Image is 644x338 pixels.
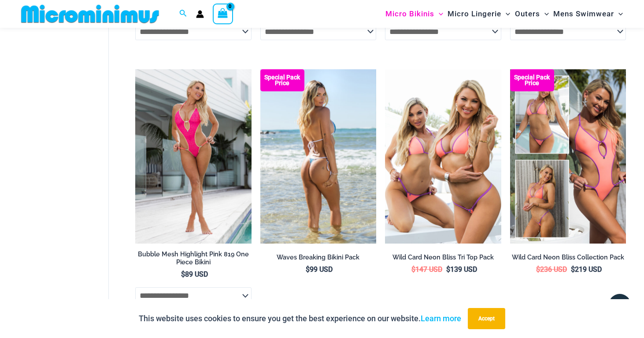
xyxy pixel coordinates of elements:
span: $ [536,265,540,274]
a: Micro BikinisMenu ToggleMenu Toggle [383,3,445,25]
h2: Wild Card Neon Bliss Collection Pack [510,253,626,262]
a: Micro LingerieMenu ToggleMenu Toggle [445,3,512,25]
span: $ [446,265,450,274]
img: Collection Pack (7) [510,69,626,244]
bdi: 89 USD [181,270,208,278]
img: MM SHOP LOGO FLAT [18,4,163,24]
nav: Site Navigation [382,1,626,26]
a: Bubble Mesh Highlight Pink 819 One Piece 01Bubble Mesh Highlight Pink 819 One Piece 03Bubble Mesh... [135,69,251,244]
h2: Waves Breaking Bikini Pack [260,253,376,262]
a: View Shopping Cart, empty [213,4,233,24]
span: Mens Swimwear [553,3,614,25]
a: Learn more [421,314,461,323]
b: Special Pack Price [510,75,554,86]
a: Wild Card Neon Bliss Tri Top PackWild Card Neon Bliss Tri Top Pack BWild Card Neon Bliss Tri Top ... [385,69,501,244]
span: $ [411,265,415,274]
a: Mens SwimwearMenu ToggleMenu Toggle [551,3,625,25]
bdi: 147 USD [411,265,442,274]
span: Menu Toggle [614,3,623,25]
button: Accept [468,308,505,329]
a: Waves Breaking Bikini Pack [260,253,376,265]
span: Menu Toggle [501,3,510,25]
span: Menu Toggle [540,3,549,25]
span: Outers [515,3,540,25]
a: Bubble Mesh Highlight Pink 819 One Piece Bikini [135,250,251,270]
img: Bubble Mesh Highlight Pink 819 One Piece 01 [135,69,251,244]
span: Micro Lingerie [448,3,501,25]
span: $ [571,265,575,274]
a: Wild Card Neon Bliss Collection Pack [510,253,626,265]
span: Micro Bikinis [385,3,434,25]
b: Special Pack Price [260,75,304,86]
a: Wild Card Neon Bliss Tri Top Pack [385,253,501,265]
bdi: 99 USD [306,265,333,274]
span: $ [306,265,310,274]
span: Menu Toggle [434,3,443,25]
p: This website uses cookies to ensure you get the best experience on our website. [139,312,461,325]
img: Waves Breaking Ocean 312 Top 456 Bottom 04 [260,69,376,244]
img: Wild Card Neon Bliss Tri Top Pack [385,69,501,244]
a: Collection Pack (7) Collection Pack B (1)Collection Pack B (1) [510,69,626,244]
h2: Wild Card Neon Bliss Tri Top Pack [385,253,501,262]
bdi: 219 USD [571,265,602,274]
a: Waves Breaking Ocean 312 Top 456 Bottom 08 Waves Breaking Ocean 312 Top 456 Bottom 04Waves Breaki... [260,69,376,244]
h2: Bubble Mesh Highlight Pink 819 One Piece Bikini [135,250,251,267]
a: Search icon link [179,8,187,19]
span: $ [181,270,185,278]
bdi: 139 USD [446,265,477,274]
a: Account icon link [196,10,204,18]
a: OutersMenu ToggleMenu Toggle [513,3,551,25]
bdi: 236 USD [536,265,567,274]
